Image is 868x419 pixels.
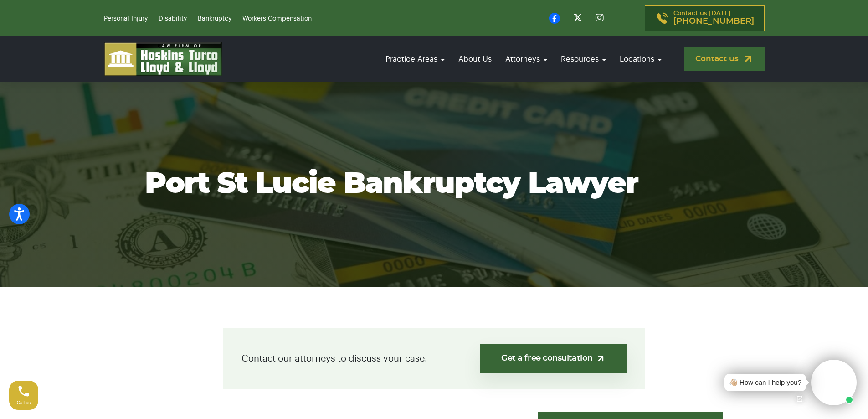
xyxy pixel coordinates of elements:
a: Open chat [790,389,809,409]
a: Get a free consultation [480,344,627,373]
div: 👋🏼 How can I help you? [729,378,801,388]
a: Contact us [DATE][PHONE_NUMBER] [645,5,765,31]
span: [PHONE_NUMBER] [673,17,754,26]
img: logo [104,42,222,76]
a: About Us [454,46,496,72]
a: Resources [556,46,611,72]
a: Workers Compensation [242,16,312,22]
a: Locations [615,46,666,72]
a: Contact us [684,47,765,71]
a: Personal Injury [104,16,148,22]
h1: Port St Lucie Bankruptcy Lawyer [145,168,724,200]
a: Bankruptcy [198,16,231,22]
p: Contact us [DATE] [673,10,754,26]
div: Contact our attorneys to discuss your case. [223,328,645,389]
span: Call us [17,400,31,405]
img: arrow-up-right-light.svg [596,354,606,363]
a: Practice Areas [381,46,449,72]
a: Attorneys [501,46,552,72]
a: Disability [159,16,187,22]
